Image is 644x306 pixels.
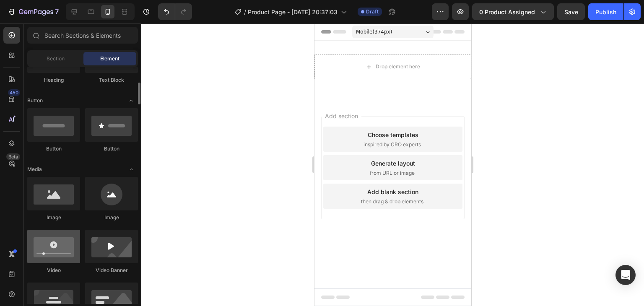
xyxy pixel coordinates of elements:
[158,3,192,20] div: Undo/Redo
[85,145,138,153] div: Button
[564,8,578,16] span: Save
[248,8,338,16] span: Product Page - [DATE] 20:37:03
[27,97,43,104] span: Button
[27,27,138,44] input: Search Sections & Elements
[27,76,80,84] div: Heading
[27,267,80,274] div: Video
[479,8,535,16] span: 0 product assigned
[3,3,62,20] button: 7
[125,94,138,107] span: Toggle open
[595,8,616,16] div: Publish
[8,89,20,96] div: 450
[27,145,80,153] div: Button
[557,3,585,20] button: Save
[85,76,138,84] div: Text Block
[244,8,246,16] span: /
[366,8,379,16] span: Draft
[47,55,65,62] span: Section
[588,3,623,20] button: Publish
[125,163,138,176] span: Toggle open
[27,214,80,221] div: Image
[55,7,59,17] p: 7
[314,23,471,306] iframe: Design area
[472,3,554,20] button: 0 product assigned
[615,265,636,285] div: Open Intercom Messenger
[85,214,138,221] div: Image
[100,55,119,62] span: Element
[27,166,42,173] span: Media
[6,153,20,160] div: Beta
[85,267,138,274] div: Video Banner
